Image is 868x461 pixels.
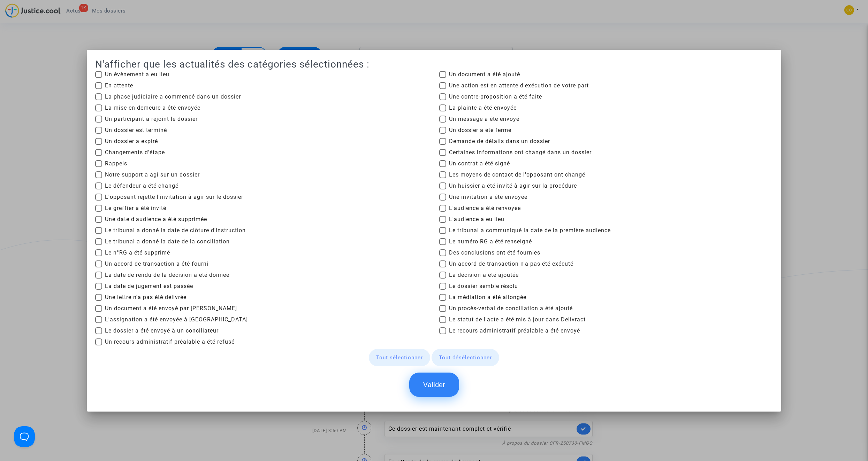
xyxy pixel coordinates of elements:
span: En attente [105,81,133,90]
span: Un contrat a été signé [449,159,510,168]
span: Le tribunal a donné la date de la conciliation [105,237,230,246]
span: Le dossier semble résolu [449,282,518,290]
span: La décision a été ajoutée [449,271,519,279]
span: Un dossier a expiré [105,137,158,146]
span: La date de rendu de la décision a été donnée [105,271,229,279]
span: Un document a été ajouté [449,70,520,79]
span: La phase judiciaire a commencé dans un dossier [105,93,241,101]
span: L'opposant rejette l'invitation à agir sur le dossier [105,193,243,201]
span: Certaines informations ont changé dans un dossier [449,148,592,157]
span: Notre support a agi sur un dossier [105,171,200,179]
span: Des conclusions ont été fournies [449,249,540,257]
span: Le n°RG a été supprimé [105,249,170,257]
span: Le tribunal a donné la date de clôture d'instruction [105,226,246,235]
span: Le recours administratif préalable a été envoyé [449,327,580,335]
span: La plainte a été envoyée [449,104,517,112]
span: L'audience a eu lieu [449,215,504,224]
span: La date de jugement est passée [105,282,193,290]
button: Tout désélectionner [432,349,499,366]
span: Un document a été envoyé par [PERSON_NAME] [105,304,237,313]
span: Le tribunal a communiqué la date de la première audience [449,226,611,235]
span: Le statut de l'acte a été mis à jour dans Delivract [449,315,586,324]
button: Valider [409,373,459,397]
span: Un huissier a été invité à agir sur la procédure [449,182,577,190]
span: Une invitation a été envoyée [449,193,527,201]
button: Tout sélectionner [369,349,430,366]
span: L'assignation a été envoyée à [GEOGRAPHIC_DATA] [105,315,248,324]
span: Une contre-proposition a été faite [449,93,542,101]
iframe: Help Scout Beacon - Open [14,426,35,447]
span: Un dossier est terminé [105,126,167,134]
span: Le défendeur a été changé [105,182,178,190]
span: Rappels [105,159,127,168]
span: L'audience a été renvoyée [449,204,521,212]
span: Le greffier a été invité [105,204,166,212]
span: Une date d'audience a été supprimée [105,215,207,224]
span: La mise en demeure a été envoyée [105,104,200,112]
h2: N'afficher que les actualités des catégories sélectionnées : [95,58,773,70]
span: Un participant a rejoint le dossier [105,115,198,123]
span: Un dossier a été fermé [449,126,511,134]
span: Les moyens de contact de l'opposant ont changé [449,171,585,179]
span: Changements d'étape [105,148,165,157]
span: La médiation a été allongée [449,293,526,302]
span: Demande de détails dans un dossier [449,137,550,146]
span: Un accord de transaction n'a pas été exécuté [449,260,573,268]
span: Un évènement a eu lieu [105,70,169,79]
span: Un recours administratif préalable a été refusé [105,338,235,346]
span: Une lettre n'a pas été délivrée [105,293,186,302]
span: Un message a été envoyé [449,115,519,123]
span: Le dossier a été envoyé à un conciliateur [105,327,219,335]
span: Le numéro RG a été renseigné [449,237,532,246]
span: Une action est en attente d'exécution de votre part [449,81,589,90]
span: Un accord de transaction a été fourni [105,260,208,268]
span: Un procès-verbal de conciliation a été ajouté [449,304,573,313]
